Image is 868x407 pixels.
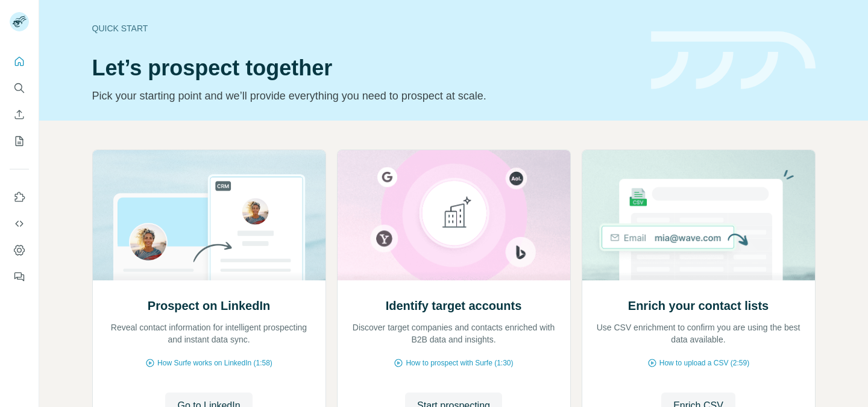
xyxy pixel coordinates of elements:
button: Dashboard [10,239,29,261]
p: Discover target companies and contacts enriched with B2B data and insights. [350,321,558,345]
h1: Let’s prospect together [92,56,637,80]
span: How to upload a CSV (2:59) [659,358,749,368]
button: Search [10,77,29,99]
img: Enrich your contact lists [582,150,816,280]
h2: Identify target accounts [386,297,522,314]
p: Use CSV enrichment to confirm you are using the best data available. [594,321,803,345]
h2: Prospect on LinkedIn [148,297,270,314]
button: Quick start [10,51,29,72]
button: Feedback [10,266,29,288]
button: Use Surfe API [10,213,29,235]
p: Reveal contact information for intelligent prospecting and instant data sync. [105,321,313,345]
div: Quick start [92,22,637,34]
img: Prospect on LinkedIn [92,150,326,280]
h2: Enrich your contact lists [628,297,769,314]
button: My lists [10,130,29,152]
img: Identify target accounts [337,150,571,280]
button: Use Surfe on LinkedIn [10,186,29,208]
p: Pick your starting point and we’ll provide everything you need to prospect at scale. [92,87,637,104]
span: How to prospect with Surfe (1:30) [406,358,513,368]
span: How Surfe works on LinkedIn (1:58) [157,358,272,368]
img: banner [651,31,816,90]
button: Enrich CSV [10,104,29,125]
